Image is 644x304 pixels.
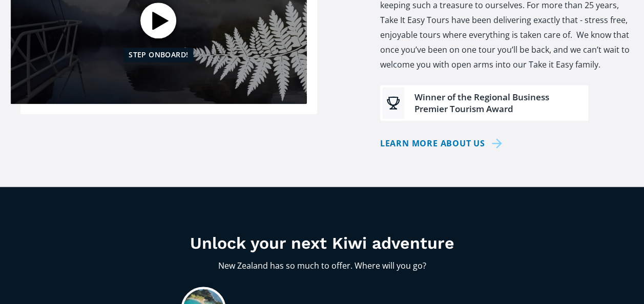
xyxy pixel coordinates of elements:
[414,91,580,115] div: Winner of the Regional Business Premier Tourism Award
[380,136,506,151] a: Learn more about us
[10,258,634,273] p: New Zealand has so much to offer. Where will you go?
[10,233,634,253] h3: Unlock your next Kiwi adventure
[123,48,193,62] div: Step Onboard!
